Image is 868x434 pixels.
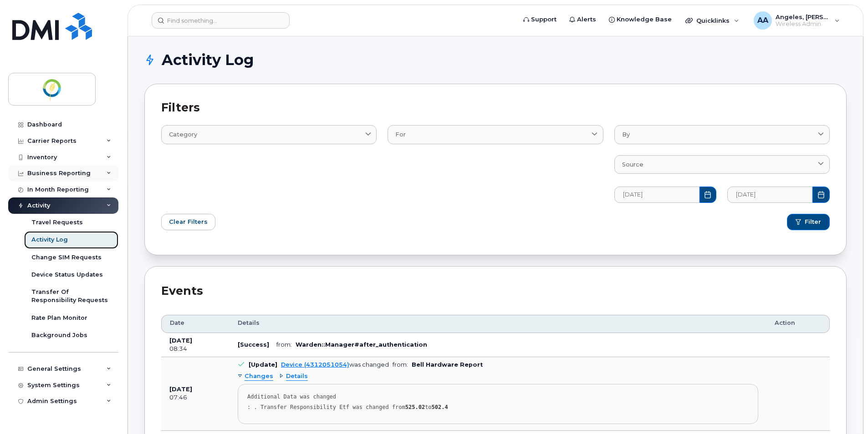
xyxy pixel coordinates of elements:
a: Source [614,155,830,174]
input: MM/DD/YYYY [727,187,812,203]
strong: 502.4 [432,404,448,410]
span: Filter [805,218,821,226]
b: Warden::Manager#after_authentication [296,341,427,348]
strong: 525.02 [405,404,425,410]
button: Filter [787,214,830,230]
b: [DATE] [169,337,192,344]
b: Bell Hardware Report [412,361,483,368]
input: MM/DD/YYYY [614,187,700,203]
div: : . Transfer Responsibility Etf was changed from to [247,404,749,411]
b: [Success] [238,341,269,348]
span: Category [169,130,197,139]
span: from: [393,361,408,368]
span: Details [286,372,308,381]
span: Details [238,319,260,327]
span: By [622,130,630,139]
a: Device (4312051054) [281,361,349,368]
span: from: [276,341,292,348]
a: Category [161,125,377,144]
span: Date [170,319,184,327]
div: was changed [281,361,389,368]
b: [DATE] [169,386,192,393]
a: For [388,125,603,144]
div: Events [161,283,830,299]
a: By [614,125,830,144]
th: Action [766,315,830,333]
h2: Filters [161,101,830,114]
button: Clear Filters [161,214,215,230]
button: Choose Date [700,187,717,203]
span: Clear Filters [169,217,208,226]
span: For [395,130,406,139]
span: Source [622,160,643,169]
b: [Update] [249,361,277,368]
div: Additional Data was changed [247,394,749,400]
span: Activity Log [162,53,254,67]
button: Choose Date [812,187,830,203]
span: Changes [245,372,273,381]
div: 07:46 [169,394,221,402]
div: 08:34 [169,345,221,353]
